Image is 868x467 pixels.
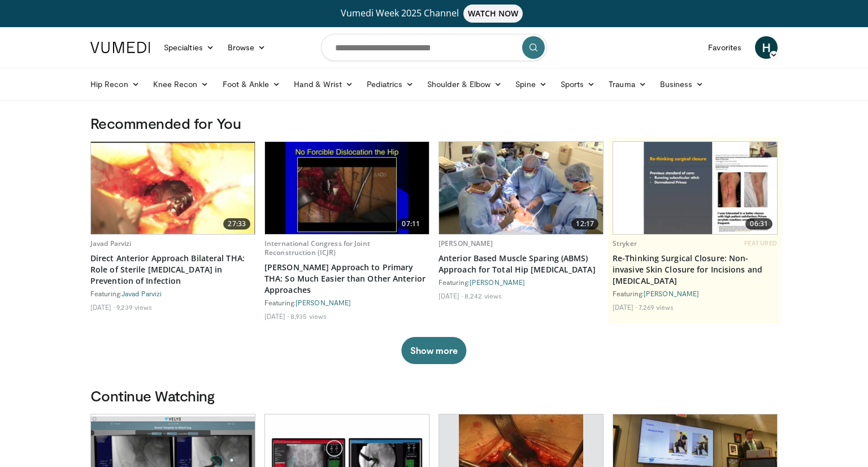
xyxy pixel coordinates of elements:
img: d8369c01-9f89-482a-b98f-10fadee8acc3.620x360_q85_upscale.jpg [439,142,603,234]
a: Spine [509,73,553,96]
a: [PERSON_NAME] [470,278,525,286]
input: Search topics, interventions [321,34,547,61]
img: 20b76134-ce20-4b38-a9d1-93da3bc1b6ca.620x360_q85_upscale.jpg [91,142,255,234]
a: 07:11 [265,142,429,234]
img: f1f532c3-0ef6-42d5-913a-00ff2bbdb663.620x360_q85_upscale.jpg [613,142,777,234]
a: [PERSON_NAME] [296,299,351,306]
a: Favorites [701,36,748,59]
a: Trauma [602,73,653,96]
a: Knee Recon [146,73,216,96]
li: [DATE] [90,302,115,312]
a: Stryker [613,239,637,248]
a: 12:17 [439,142,603,234]
li: [DATE] [264,312,289,321]
span: 06:31 [745,218,772,230]
a: Browse [221,36,273,59]
li: 8,242 views [465,291,502,300]
div: Featuring: [264,298,429,307]
a: Direct Anterior Approach Bilateral THA: Role of Sterile [MEDICAL_DATA] in Prevention of Infection [90,253,255,287]
li: 9,239 views [116,302,152,312]
a: Foot & Ankle [216,73,288,96]
a: [PERSON_NAME] Approach to Primary THA: So Much Easier than Other Anterior Approaches [264,262,429,296]
a: Sports [554,73,602,96]
h3: Recommended for You [90,114,778,132]
li: 7,269 views [639,302,674,312]
a: Javad Parvizi [121,289,162,297]
span: WATCH NOW [463,5,523,23]
span: 12:17 [571,218,598,230]
a: Pediatrics [360,73,420,96]
li: [DATE] [439,291,463,300]
a: [PERSON_NAME] [439,239,493,248]
li: 8,935 views [290,312,327,321]
span: FEATURED [744,239,778,247]
a: International Congress for Joint Reconstruction (ICJR) [264,239,370,257]
a: 06:31 [613,142,777,234]
button: Show more [401,337,466,364]
a: H [755,36,778,59]
a: Vumedi Week 2025 ChannelWATCH NOW [92,5,776,23]
a: Shoulder & Elbow [420,73,509,96]
span: 27:33 [223,218,250,230]
a: Re-Thinking Surgical Closure: Non-invasive Skin Closure for Incisions and [MEDICAL_DATA] [613,253,778,287]
span: 07:11 [397,218,424,230]
a: Hip Recon [84,73,146,96]
li: [DATE] [613,302,637,312]
a: Specialties [157,36,221,59]
a: Javad Parvizi [90,239,132,248]
a: 27:33 [91,142,255,234]
img: 39c06b77-4aaf-44b3-a7d8-092cc5de73cb.620x360_q85_upscale.jpg [265,142,429,234]
div: Featuring: [613,289,778,298]
a: Hand & Wrist [287,73,360,96]
h3: Continue Watching [90,387,778,405]
img: VuMedi Logo [90,42,150,53]
div: Featuring: [90,289,255,298]
div: Featuring: [439,278,604,287]
a: Anterior Based Muscle Sparing (ABMS) Approach for Total Hip [MEDICAL_DATA] [439,253,604,275]
a: Business [653,73,711,96]
a: [PERSON_NAME] [644,289,699,297]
